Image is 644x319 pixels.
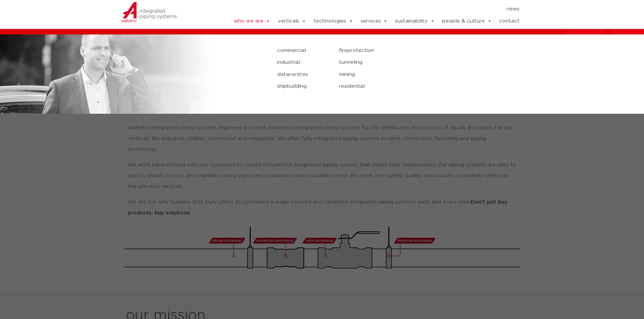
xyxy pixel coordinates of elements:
[128,123,517,155] p: Aalberts integrated piping systems engineers the most advanced integrated piping systems for the ...
[442,15,492,28] a: people & culture
[361,15,388,28] a: services
[213,4,520,15] nav: Menu
[278,15,306,28] a: verticals
[339,70,515,79] a: mining
[128,197,517,218] p: We are the only business that truly offers its customers a single sourced and complete integrated...
[128,160,517,192] p: We work hand-in-hand with our customers to create the perfect integrated piping system, that meet...
[395,15,435,28] a: sustainability
[507,4,520,15] a: news
[277,58,329,67] a: industrial
[277,46,329,55] a: commercial
[499,15,520,28] a: contact
[234,15,270,28] a: who we are
[277,82,329,91] a: shipbuilding
[339,82,515,91] a: residential
[339,58,515,67] a: tunneling
[314,15,353,28] a: technologies
[277,70,329,79] a: datacentres
[339,46,515,55] a: fireprotection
